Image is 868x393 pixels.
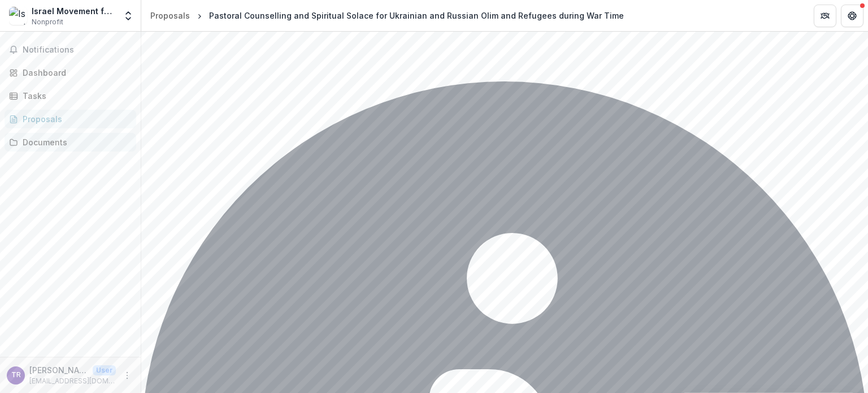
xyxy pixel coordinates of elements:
span: Nonprofit [32,17,63,27]
div: Proposals [23,113,127,125]
button: Get Help [841,5,863,27]
p: [PERSON_NAME] [29,364,88,376]
button: Notifications [5,41,136,59]
a: Tasks [5,87,136,105]
div: Proposals [150,10,190,21]
p: [EMAIL_ADDRESS][DOMAIN_NAME] [29,376,116,386]
nav: breadcrumb [146,7,628,24]
div: Dashboard [23,67,127,79]
button: More [120,369,134,382]
div: Tasks [23,90,127,102]
div: Pastoral Counselling and Spiritual Solace for Ukrainian and Russian Olim and Refugees during War ... [209,10,624,21]
div: Tamar Roig [11,372,21,379]
span: Notifications [23,45,132,55]
a: Proposals [146,7,194,24]
div: Documents [23,136,127,148]
p: User [93,365,116,375]
button: Open entity switcher [120,5,136,27]
a: Documents [5,133,136,152]
a: Proposals [5,110,136,128]
img: Israel Movement for Progressive Judaism [9,7,27,25]
button: Partners [814,5,836,27]
a: Dashboard [5,63,136,82]
div: Israel Movement for Progressive [DEMOGRAPHIC_DATA] [32,5,116,17]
